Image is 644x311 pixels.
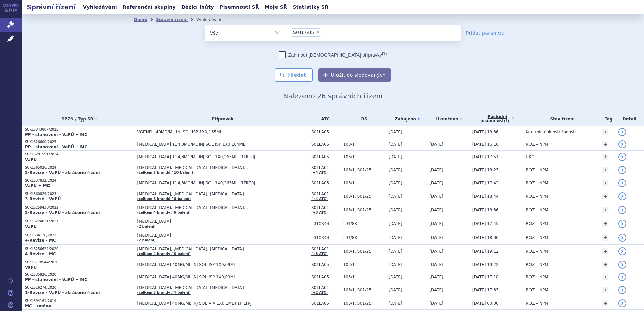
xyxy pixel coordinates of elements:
[137,130,306,134] span: VGENFLI 40MG/ML INJ SOL ISP 1X0,165ML
[343,288,385,292] span: 103/1, S01/25
[429,194,443,199] span: [DATE]
[618,192,626,200] a: detail
[311,221,340,226] span: L01XX44
[137,192,306,196] span: [MEDICAL_DATA], [MEDICAL_DATA], [MEDICAL_DATA]…
[311,301,340,306] span: S01LA05
[137,205,306,210] span: [MEDICAL_DATA], [MEDICAL_DATA], [MEDICAL_DATA]…
[472,142,499,147] span: [DATE] 16:16
[429,142,443,147] span: [DATE]
[602,129,608,135] a: +
[25,127,134,132] p: SUKLS343807/2025
[389,262,402,267] span: [DATE]
[472,262,499,267] span: [DATE] 19:22
[311,165,340,170] span: S01LA01
[311,192,340,196] span: S01LA01
[137,165,306,170] span: [MEDICAL_DATA], [MEDICAL_DATA], [MEDICAL_DATA]…
[429,154,431,159] span: -
[429,181,443,185] span: [DATE]
[311,262,340,267] span: S01LA05
[137,291,191,295] a: (celkem 3 brandy / 4 balení)
[25,233,134,238] p: SUKLS34126/2021
[137,211,191,214] a: (celkem 4 brandy / 6 balení)
[602,262,608,268] a: +
[526,262,548,267] span: ROZ – NPM
[275,68,313,82] button: Hledat
[602,287,608,293] a: +
[429,114,469,124] a: Ukončeno
[25,152,134,157] p: SUKLS281591/2024
[25,247,134,251] p: SUKLS256624/2020
[311,235,340,240] span: L01XX44
[343,262,385,267] span: 103/1
[343,221,385,226] span: L01/88
[263,3,289,12] a: Moje SŘ
[526,275,548,279] span: ROZ – NPM
[323,28,327,36] input: S01LA05
[472,301,499,306] span: [DATE] 00:00
[25,157,37,162] strong: VaPÚ
[343,275,385,279] span: 103/1
[618,247,626,255] a: detail
[526,154,534,159] span: UKO
[504,119,509,123] abbr: (?)
[526,130,576,134] span: Kontrola úplnosti žádosti
[389,130,402,134] span: [DATE]
[429,249,443,254] span: [DATE]
[429,262,443,267] span: [DATE]
[25,170,100,175] strong: 2-Revize - VaPÚ - zkrácené řízení
[526,194,548,199] span: ROZ – NPM
[137,247,306,251] span: [MEDICAL_DATA], [MEDICAL_DATA], [MEDICAL_DATA]…
[526,288,548,292] span: ROZ – NPM
[343,194,385,199] span: 103/1, S01/25
[389,194,402,199] span: [DATE]
[25,290,100,295] strong: 1-Revize - VaPÚ - zkrácené řízení
[25,238,56,243] strong: 4-Revize - MC
[318,68,391,82] button: Uložit do sledovaných
[137,275,306,279] span: [MEDICAL_DATA] 40MG/ML INJ SOL ISP 1X0,09ML
[137,154,306,159] span: [MEDICAL_DATA] 114,3MG/ML INJ SOL 1X0,263ML+1FILTRJ
[293,30,314,35] span: S01LA05
[389,288,402,292] span: [DATE]
[429,301,443,306] span: [DATE]
[343,181,385,185] span: 103/1
[472,130,499,134] span: [DATE] 18:36
[526,142,548,147] span: ROZ – NPM
[25,114,134,124] a: SPZN / Typ SŘ
[137,301,306,306] span: [MEDICAL_DATA] 40MG/ML INJ SOL VIA 1X0,1ML+1FILTRJ
[311,252,328,256] a: (+3 ATC)
[343,249,385,254] span: 103/1, S01/25
[25,197,61,201] strong: 3-Revize - VaPÚ
[25,205,134,210] p: SUKLS259438/2022
[429,288,443,292] span: [DATE]
[472,249,499,254] span: [DATE] 19:12
[137,171,193,174] a: (celkem 7 brandů / 10 balení)
[618,179,626,187] a: detail
[25,132,87,137] strong: PP - stanovení - VaPÚ + MC
[25,140,134,144] p: SUKLS26600/2025
[602,141,608,147] a: +
[602,207,608,213] a: +
[472,275,499,279] span: [DATE] 17:18
[156,17,188,22] a: Správní řízení
[429,168,443,172] span: [DATE]
[25,192,134,196] p: SUKLS60829/2023
[472,112,523,126] a: Poslednípísemnost(?)
[311,154,340,159] span: S01LA05
[180,3,216,12] a: Běžící lhůty
[311,142,340,147] span: S01LA05
[311,275,340,279] span: S01LA05
[311,171,328,174] a: (+4 ATC)
[618,261,626,269] a: detail
[340,112,385,126] th: RS
[279,51,387,58] label: Zahrnout [DEMOGRAPHIC_DATA] přípravky
[602,180,608,186] a: +
[472,154,499,159] span: [DATE] 17:51
[618,166,626,174] a: detail
[291,3,330,12] a: Statistiky SŘ
[134,112,308,126] th: Přípravek
[429,235,443,240] span: [DATE]
[618,220,626,228] a: detail
[466,30,505,36] a: Přidat parametr
[389,208,402,212] span: [DATE]
[526,168,548,172] span: ROZ – NPM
